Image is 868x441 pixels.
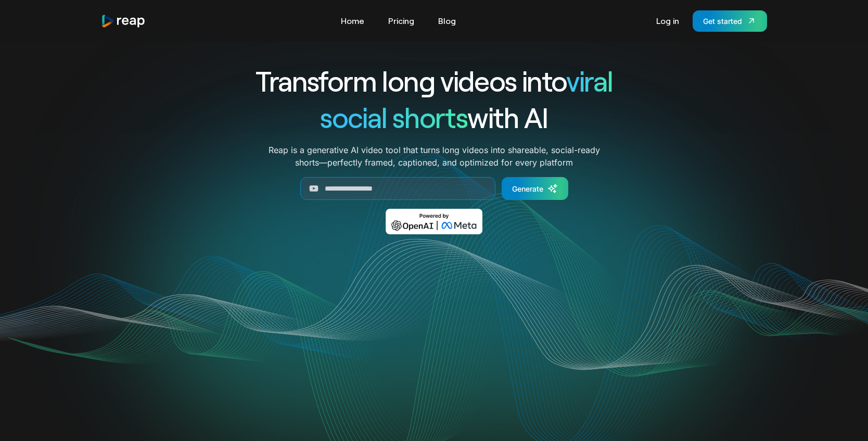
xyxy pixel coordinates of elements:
[101,14,146,28] img: reap logo
[502,177,568,200] a: Generate
[566,64,612,97] span: viral
[269,144,600,169] p: Reap is a generative AI video tool that turns long videos into shareable, social-ready shorts—per...
[218,99,650,135] h1: with AI
[703,16,742,27] div: Get started
[693,10,767,32] a: Get started
[218,177,650,200] form: Generate Form
[101,14,146,28] a: home
[383,12,419,29] a: Pricing
[512,183,543,194] div: Generate
[433,12,461,29] a: Blog
[336,12,369,29] a: Home
[386,209,483,234] img: Powered by OpenAI & Meta
[651,12,684,29] a: Log in
[320,100,467,134] span: social shorts
[218,62,650,99] h1: Transform long videos into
